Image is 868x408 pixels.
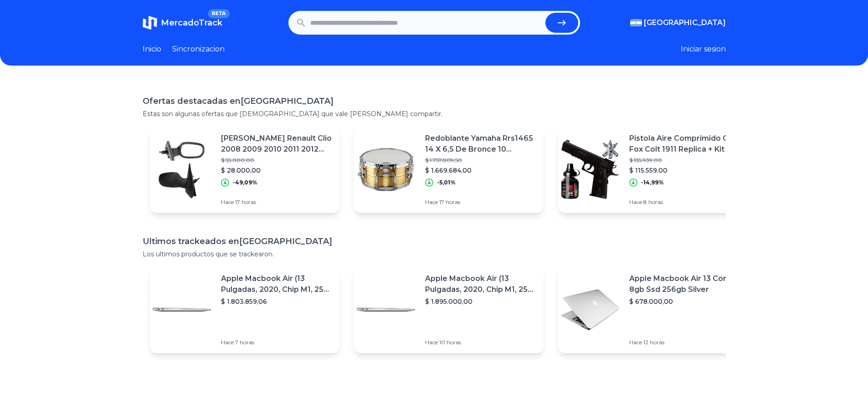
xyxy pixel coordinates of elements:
p: Estas son algunas ofertas que [DEMOGRAPHIC_DATA] que vale [PERSON_NAME] compartir. [143,109,726,118]
p: Hace 7 horas [221,339,332,346]
p: Apple Macbook Air (13 Pulgadas, 2020, Chip M1, 256 Gb De Ssd, 8 Gb De Ram) - Plata [221,273,332,295]
a: Featured imagePistola Aire Comprimido Co2 Fox Colt 1911 Replica + Kit$ 135.939,00$ 115.559,00-14,... [558,126,748,213]
img: Featured image [354,138,418,201]
p: -49,09% [233,179,257,186]
p: $ 28.000,00 [221,166,332,175]
a: Featured imageApple Macbook Air (13 Pulgadas, 2020, Chip M1, 256 Gb De Ssd, 8 Gb De Ram) - Plata$... [150,266,339,353]
p: Apple Macbook Air 13 Core I5 8gb Ssd 256gb Silver [629,273,740,295]
p: Pistola Aire Comprimido Co2 Fox Colt 1911 Replica + Kit [629,133,740,155]
p: $ 55.000,00 [221,157,332,164]
img: Featured image [558,138,622,201]
p: $ 1.669.684,00 [425,166,536,175]
a: Featured imageApple Macbook Air (13 Pulgadas, 2020, Chip M1, 256 Gb De Ssd, 8 Gb De Ram) - Plata$... [354,266,544,353]
p: $ 135.939,00 [629,157,740,164]
span: [GEOGRAPHIC_DATA] [644,17,726,28]
img: Featured image [150,138,214,201]
p: Redoblante Yamaha Rrs1465 14 X 6,5 De Bronce 10 [PERSON_NAME] [425,133,536,155]
p: Hace 17 horas [425,199,536,206]
img: Featured image [354,278,418,342]
p: Hace 17 horas [221,199,332,206]
button: [GEOGRAPHIC_DATA] [630,17,726,28]
p: [PERSON_NAME] Renault Clio 2008 2009 2010 2011 2012 Derecho [221,133,332,155]
span: BETA [208,9,229,18]
p: $ 678.000,00 [629,297,740,306]
p: $ 1.757.809,50 [425,157,536,164]
p: Los ultimos productos que se trackearon. [143,250,726,259]
p: Hace 12 horas [629,339,740,346]
p: -5,01% [437,179,456,186]
h1: Ofertas destacadas en [GEOGRAPHIC_DATA] [143,95,726,107]
a: Featured image[PERSON_NAME] Renault Clio 2008 2009 2010 2011 2012 Derecho$ 55.000,00$ 28.000,00-4... [150,126,339,213]
p: Hace 10 horas [425,339,536,346]
span: MercadoTrack [161,18,222,28]
p: -14,99% [641,179,664,186]
img: Argentina [630,19,642,26]
img: Featured image [150,278,214,342]
p: $ 1.895.000,00 [425,297,536,306]
p: $ 115.559,00 [629,166,740,175]
p: $ 1.803.859,06 [221,297,332,306]
p: Hace 8 horas [629,199,740,206]
a: MercadoTrackBETA [143,15,222,30]
a: Featured imageApple Macbook Air 13 Core I5 8gb Ssd 256gb Silver$ 678.000,00Hace 12 horas [558,266,748,353]
a: Inicio [143,44,161,55]
img: MercadoTrack [143,15,157,30]
p: Apple Macbook Air (13 Pulgadas, 2020, Chip M1, 256 Gb De Ssd, 8 Gb De Ram) - Plata [425,273,536,295]
img: Featured image [558,278,622,342]
button: Iniciar sesion [681,44,726,55]
h1: Ultimos trackeados en [GEOGRAPHIC_DATA] [143,235,726,248]
a: Featured imageRedoblante Yamaha Rrs1465 14 X 6,5 De Bronce 10 [PERSON_NAME]$ 1.757.809,50$ 1.669.... [354,126,544,213]
a: Sincronizacion [172,44,225,55]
